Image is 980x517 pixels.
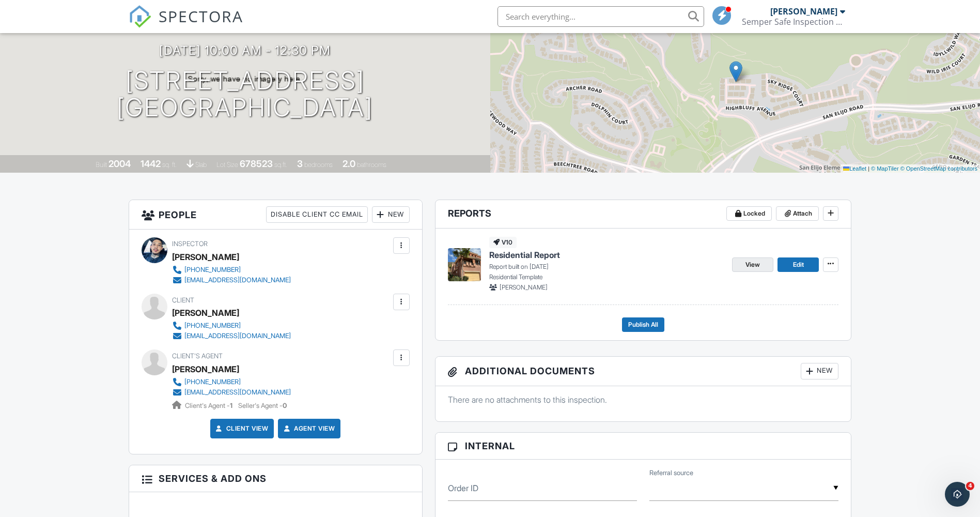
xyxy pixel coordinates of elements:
[742,17,845,27] div: Semper Safe Inspection C.A.
[435,433,851,460] h3: Internal
[216,161,238,169] span: Lot Size
[945,482,970,507] iframe: Intercom live chat
[274,161,287,169] span: sq.ft.
[172,249,239,265] div: [PERSON_NAME]
[185,402,234,409] span: Client's Agent -
[172,240,208,248] span: Inspector
[435,357,851,386] h3: Additional Documents
[129,5,151,28] img: The Best Home Inspection Software - Spectora
[162,161,177,169] span: sq. ft.
[172,352,223,360] span: Client's Agent
[172,331,291,341] a: [EMAIL_ADDRESS][DOMAIN_NAME]
[129,14,243,36] a: SPECTORA
[649,468,693,478] label: Referral source
[184,378,241,386] div: [PHONE_NUMBER]
[448,482,478,494] label: Order ID
[159,43,331,57] h3: [DATE] 10:00 am - 12:30 pm
[238,402,287,409] span: Seller's Agent -
[448,394,839,405] p: There are no attachments to this inspection.
[304,161,333,169] span: bedrooms
[159,5,243,27] span: SPECTORA
[172,265,291,275] a: [PHONE_NUMBER]
[871,165,899,172] a: © MapTiler
[195,161,207,169] span: slab
[172,361,239,377] a: [PERSON_NAME]
[843,165,866,172] a: Leaflet
[343,158,355,169] div: 2.0
[770,6,837,17] div: [PERSON_NAME]
[172,275,291,285] a: [EMAIL_ADDRESS][DOMAIN_NAME]
[283,402,287,409] strong: 0
[184,266,241,274] div: [PHONE_NUMBER]
[966,482,974,490] span: 4
[297,158,303,169] div: 3
[129,465,422,492] h3: Services & Add ons
[214,423,269,434] a: Client View
[172,321,291,331] a: [PHONE_NUMBER]
[117,67,373,122] h1: [STREET_ADDRESS] [GEOGRAPHIC_DATA]
[900,165,977,172] a: © OpenStreetMap contributors
[801,363,838,379] div: New
[141,158,161,169] div: 1442
[230,402,232,409] strong: 1
[372,206,410,223] div: New
[172,296,194,304] span: Client
[108,158,131,169] div: 2004
[172,305,239,321] div: [PERSON_NAME]
[172,377,291,387] a: [PHONE_NUMBER]
[96,161,107,169] span: Built
[497,6,704,27] input: Search everything...
[282,423,335,434] a: Agent View
[729,61,742,82] img: Marker
[184,388,291,397] div: [EMAIL_ADDRESS][DOMAIN_NAME]
[129,200,422,230] h3: People
[240,158,273,169] div: 678523
[184,276,291,284] div: [EMAIL_ADDRESS][DOMAIN_NAME]
[357,161,386,169] span: bathrooms
[184,322,241,330] div: [PHONE_NUMBER]
[868,165,869,172] span: |
[184,332,291,340] div: [EMAIL_ADDRESS][DOMAIN_NAME]
[266,206,368,223] div: Disable Client CC Email
[172,387,291,398] a: [EMAIL_ADDRESS][DOMAIN_NAME]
